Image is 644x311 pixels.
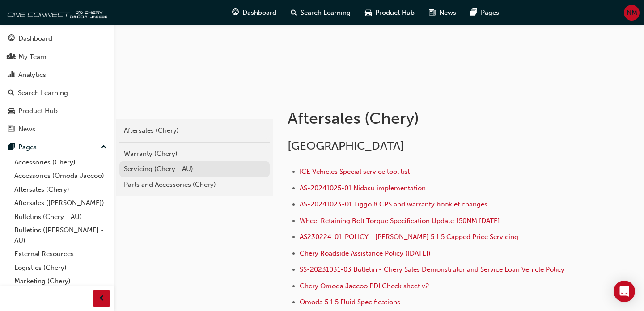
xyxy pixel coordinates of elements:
a: Servicing (Chery - AU) [119,161,270,177]
a: AS230224-01-POLICY - [PERSON_NAME] 5 1.5 Capped Price Servicing [300,233,518,241]
a: Accessories (Omoda Jaecoo) [11,169,110,183]
span: Pages [481,8,499,18]
a: My Team [4,49,110,65]
div: Product Hub [18,106,58,116]
span: people-icon [8,53,15,61]
span: pages-icon [470,7,477,18]
a: ICE Vehicles Special service tool list [300,168,410,176]
span: news-icon [8,126,15,134]
a: Aftersales ([PERSON_NAME]) [11,196,110,210]
span: car-icon [8,107,15,115]
div: Dashboard [18,34,52,44]
h1: Aftersales (Chery) [288,109,576,128]
a: news-iconNews [422,4,463,22]
button: NM [624,5,640,21]
a: Aftersales (Chery) [119,123,270,139]
a: News [4,121,110,138]
span: car-icon [365,7,372,18]
span: prev-icon [98,293,105,304]
a: SS-20231031-03 Bulletin - Chery Sales Demonstrator and Service Loan Vehicle Policy [300,265,564,273]
span: Search Learning [301,8,351,18]
a: Search Learning [4,85,110,101]
span: search-icon [291,7,297,18]
button: DashboardMy TeamAnalyticsSearch LearningProduct HubNews [4,29,110,139]
a: guage-iconDashboard [225,4,284,22]
div: Open Intercom Messenger [614,281,635,302]
a: Logistics (Chery) [11,261,110,275]
span: Dashboard [242,8,276,18]
span: news-icon [429,7,436,18]
a: Aftersales (Chery) [11,183,110,197]
a: Omoda 5 1.5 Fluid Specifications [300,298,400,306]
a: Marketing (Chery) [11,274,110,288]
span: pages-icon [8,143,15,151]
div: Aftersales (Chery) [124,126,265,136]
a: Chery Omoda Jaecoo PDI Check sheet v2 [300,282,429,290]
span: up-icon [101,142,107,153]
span: chart-icon [8,71,15,79]
div: My Team [18,52,47,62]
a: Wheel Retaining Bolt Torque Specification Update 150NM [DATE] [300,217,500,225]
button: Pages [4,139,110,155]
a: car-iconProduct Hub [358,4,422,22]
a: search-iconSearch Learning [284,4,358,22]
a: pages-iconPages [463,4,506,22]
a: Parts and Accessories (Chery) [119,177,270,193]
span: Product Hub [375,8,415,18]
span: [GEOGRAPHIC_DATA] [288,139,404,153]
div: Servicing (Chery - AU) [124,164,265,174]
img: oneconnect [4,4,107,21]
a: Accessories (Chery) [11,155,110,169]
a: Bulletins ([PERSON_NAME] - AU) [11,223,110,247]
div: Warranty (Chery) [124,149,265,159]
a: AS-20241023-01 Tiggo 8 CPS and warranty booklet changes [300,200,487,208]
a: Bulletins (Chery - AU) [11,210,110,224]
div: Parts and Accessories (Chery) [124,180,265,190]
a: Dashboard [4,30,110,47]
div: Analytics [18,70,46,80]
div: Pages [18,142,37,152]
a: Analytics [4,67,110,83]
a: Chery Roadside Assistance Policy ([DATE]) [300,249,431,257]
a: External Resources [11,247,110,261]
a: Warranty (Chery) [119,146,270,162]
a: AS-20241025-01 Nidasu implementation [300,184,426,192]
a: Product Hub [4,103,110,119]
div: News [18,124,35,134]
span: News [439,8,456,18]
span: search-icon [8,89,14,97]
span: guage-icon [232,7,239,18]
div: Search Learning [18,88,68,98]
span: NM [627,8,637,18]
span: guage-icon [8,35,15,43]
